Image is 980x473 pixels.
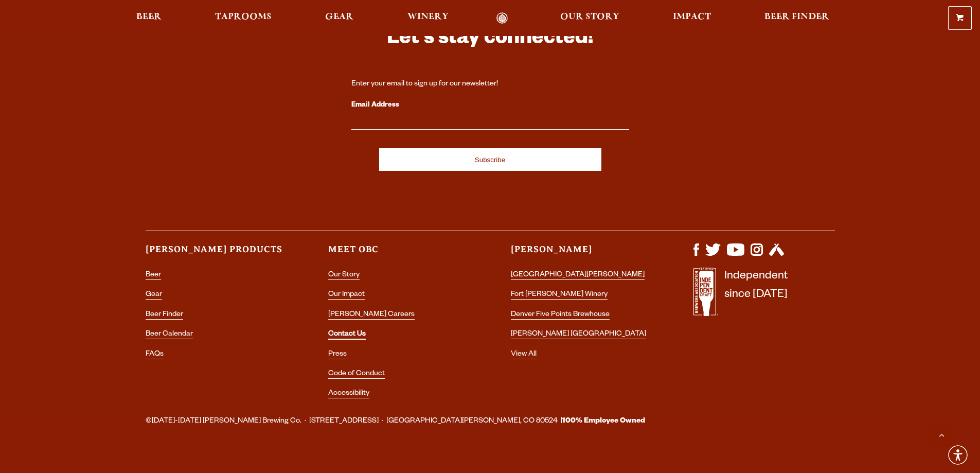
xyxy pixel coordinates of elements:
a: Impact [666,12,718,24]
p: Independent since [DATE] [724,268,788,322]
div: Enter your email to sign up for our newsletter! [351,79,629,90]
h3: Let's stay connected! [351,25,629,55]
span: Gear [325,13,353,21]
a: Winery [401,12,455,24]
a: Beer Finder [146,311,183,320]
a: Scroll to top [929,422,954,447]
span: Our Story [560,13,619,21]
a: [GEOGRAPHIC_DATA][PERSON_NAME] [511,271,645,280]
input: Subscribe [379,148,601,171]
strong: 100% Employee Owned [562,417,645,426]
a: Accessibility [328,390,369,398]
a: Taprooms [208,12,278,24]
a: Beer Calendar [146,330,193,339]
h3: [PERSON_NAME] Products [146,243,287,265]
label: Email Address [351,99,629,112]
a: Fort [PERSON_NAME] Winery [511,291,608,300]
span: Beer [136,13,162,21]
a: Our Impact [328,291,365,300]
a: Visit us on Untappd [769,251,784,259]
a: FAQs [146,351,164,359]
a: Contact Us [328,330,366,340]
a: Beer [146,271,161,280]
span: Winery [407,13,449,21]
h3: Meet OBC [328,243,470,265]
a: Our Story [328,271,360,280]
a: Visit us on X (formerly Twitter) [705,251,721,259]
h3: [PERSON_NAME] [511,243,652,265]
a: Beer [130,12,168,24]
a: Odell Home [483,12,522,24]
a: Visit us on Facebook [693,251,699,259]
a: Visit us on YouTube [727,251,744,259]
span: ©[DATE]-[DATE] [PERSON_NAME] Brewing Co. · [STREET_ADDRESS] · [GEOGRAPHIC_DATA][PERSON_NAME], CO ... [146,415,645,428]
a: Gear [146,291,162,300]
span: Impact [673,13,711,21]
a: [PERSON_NAME] [GEOGRAPHIC_DATA] [511,330,646,339]
a: Gear [318,12,360,24]
a: Our Story [554,12,626,24]
a: Code of Conduct [328,370,385,379]
a: Press [328,351,347,359]
a: Beer Finder [758,12,836,24]
div: Accessibility Menu [947,444,969,466]
a: [PERSON_NAME] Careers [328,311,415,320]
a: Denver Five Points Brewhouse [511,311,610,320]
a: View All [511,351,537,359]
span: Beer Finder [764,13,829,21]
a: Visit us on Instagram [751,251,763,259]
span: Taprooms [215,13,272,21]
